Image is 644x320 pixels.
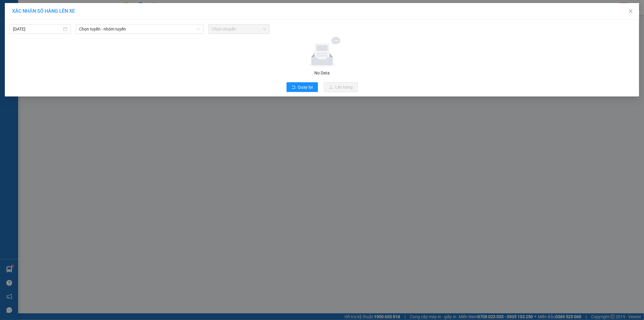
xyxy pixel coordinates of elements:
input: 13/09/2025 [13,26,62,32]
div: No Data [9,70,635,76]
span: close [628,9,633,14]
button: Close [622,3,639,20]
span: XÁC NHẬN SỐ HÀNG LÊN XE [12,8,75,14]
span: Quay lại [298,84,313,90]
span: Chọn chuyến [212,24,266,34]
span: down [197,27,200,31]
button: uploadLên hàng [324,82,358,92]
span: Chọn tuyến - nhóm tuyến [79,24,200,34]
span: rollback [291,85,296,90]
button: rollbackQuay lại [287,82,318,92]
